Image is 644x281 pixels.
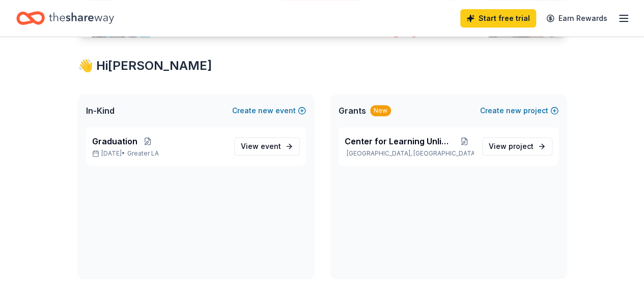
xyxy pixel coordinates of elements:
span: Greater LA [127,149,159,158]
span: In-Kind [86,105,115,117]
a: Start free trial [460,9,536,28]
span: Grants [339,105,366,117]
a: View event [234,137,300,156]
p: [GEOGRAPHIC_DATA], [GEOGRAPHIC_DATA] [345,149,474,158]
span: new [506,105,521,117]
span: new [258,105,273,117]
p: [DATE] • [92,149,226,158]
span: event [261,142,281,150]
span: View [241,140,281,152]
span: Center for Learning Unlimited [345,135,455,147]
div: 👋 Hi [PERSON_NAME] [78,58,567,74]
a: Earn Rewards [540,9,613,28]
button: Createnewproject [480,105,558,117]
a: Home [16,6,114,30]
a: View project [482,137,552,156]
span: Graduation [92,135,137,147]
div: New [370,105,391,116]
span: project [509,142,534,150]
button: Createnewevent [232,105,306,117]
span: View [489,140,534,152]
